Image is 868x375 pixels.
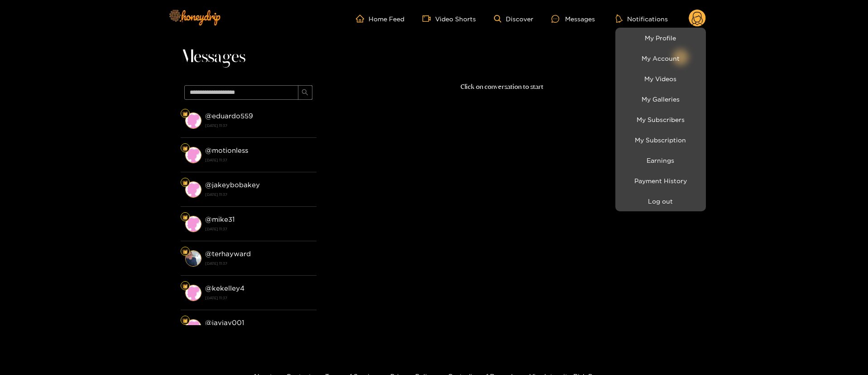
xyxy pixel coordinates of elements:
a: My Subscription [618,132,704,148]
a: My Galleries [618,91,704,107]
button: Log out [618,193,704,209]
a: My Subscribers [618,112,704,127]
a: Earnings [618,152,704,168]
a: My Profile [618,30,704,46]
a: Payment History [618,173,704,189]
a: My Account [618,50,704,66]
a: My Videos [618,71,704,87]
